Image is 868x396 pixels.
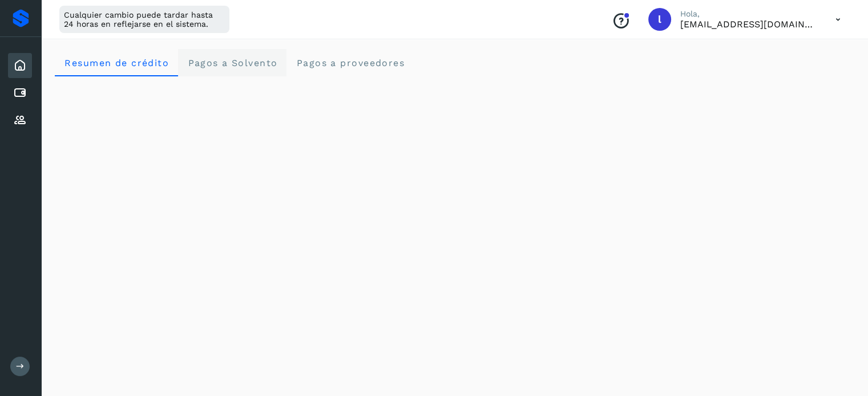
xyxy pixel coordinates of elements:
span: Pagos a Solvento [187,58,277,68]
div: Cuentas por pagar [8,80,32,105]
p: Hola, [680,9,817,19]
p: lc_broca@hotmail.com [680,19,817,30]
div: Cualquier cambio puede tardar hasta 24 horas en reflejarse en el sistema. [59,6,229,33]
span: Resumen de crédito [64,58,169,68]
div: Inicio [8,53,32,78]
span: Pagos a proveedores [296,58,405,68]
div: Proveedores [8,108,32,133]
